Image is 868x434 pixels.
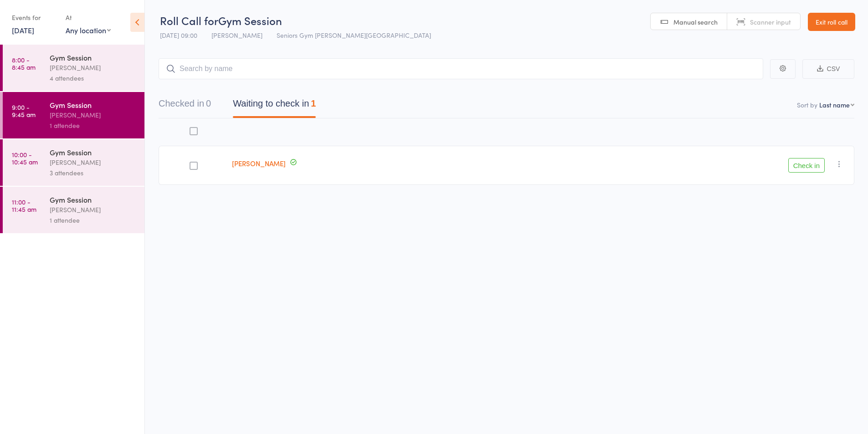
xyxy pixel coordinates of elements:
div: 4 attendees [50,73,137,83]
div: [PERSON_NAME] [50,62,137,73]
span: Roll Call for [160,13,218,28]
a: 10:00 -10:45 amGym Session[PERSON_NAME]3 attendees [3,139,144,186]
a: 8:00 -8:45 amGym Session[PERSON_NAME]4 attendees [3,45,144,91]
div: [PERSON_NAME] [50,157,137,168]
span: Gym Session [218,13,282,28]
span: [DATE] 09:00 [160,31,197,40]
time: 11:00 - 11:45 am [12,198,36,213]
a: 9:00 -9:45 amGym Session[PERSON_NAME]1 attendee [3,92,144,138]
div: Any location [66,25,111,35]
div: Events for [12,10,56,25]
div: 1 [311,98,316,108]
div: 1 attendee [50,120,137,131]
label: Sort by [797,100,817,109]
time: 8:00 - 8:45 am [12,56,36,71]
button: CSV [802,59,854,79]
div: 3 attendees [50,168,137,178]
div: [PERSON_NAME] [50,204,137,215]
span: Seniors Gym [PERSON_NAME][GEOGRAPHIC_DATA] [277,31,431,40]
button: Check in [788,158,825,173]
div: Gym Session [50,194,137,204]
time: 9:00 - 9:45 am [12,103,36,118]
time: 10:00 - 10:45 am [12,151,38,165]
div: Gym Session [50,147,137,157]
a: Exit roll call [808,13,855,31]
span: [PERSON_NAME] [211,31,262,40]
div: 0 [206,98,211,108]
a: [PERSON_NAME] [232,158,286,168]
a: 11:00 -11:45 amGym Session[PERSON_NAME]1 attendee [3,187,144,233]
span: Scanner input [750,17,791,26]
input: Search by name [159,58,763,79]
a: [DATE] [12,25,34,35]
div: Last name [819,100,850,109]
div: 1 attendee [50,215,137,225]
button: Waiting to check in1 [233,94,316,118]
span: Manual search [673,17,718,26]
div: At [66,10,111,25]
div: Gym Session [50,52,137,62]
div: [PERSON_NAME] [50,110,137,120]
button: Checked in0 [159,94,211,118]
div: Gym Session [50,100,137,110]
